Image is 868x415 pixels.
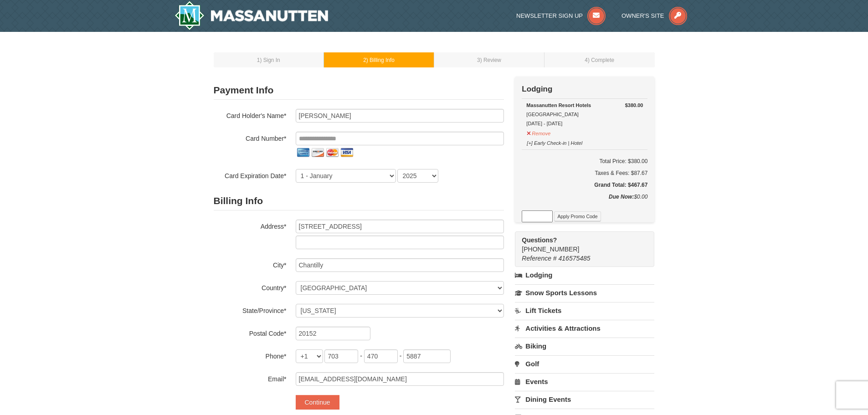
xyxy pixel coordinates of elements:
[214,258,287,270] label: City*
[175,1,329,30] img: Massanutten Resort Logo
[214,220,287,231] label: Address*
[554,211,601,221] button: Apply Promo Code
[516,12,583,19] span: Newsletter Sign Up
[214,304,287,315] label: State/Province*
[522,169,647,178] div: Taxes & Fees: $87.67
[296,145,310,160] img: amex.png
[559,255,591,262] span: 416575485
[257,57,280,63] small: 1
[214,109,287,120] label: Card Holder's Name*
[214,192,504,210] h2: Billing Info
[516,12,606,19] a: Newsletter Sign Up
[515,302,654,319] a: Lift Tickets
[214,372,287,384] label: Email*
[339,145,354,160] img: visa.png
[214,327,287,338] label: Postal Code*
[625,101,643,110] strong: $380.00
[214,281,287,292] label: Country*
[214,81,504,100] h2: Payment Info
[515,338,654,354] a: Biking
[526,101,643,128] div: [GEOGRAPHIC_DATA] [DATE] - [DATE]
[515,373,654,390] a: Events
[214,169,287,180] label: Card Expiration Date*
[480,57,501,63] span: ) Review
[522,236,557,244] strong: Questions?
[515,267,654,283] a: Lodging
[364,349,398,363] input: xxx
[296,220,504,233] input: Billing Info
[360,352,362,359] span: -
[325,145,339,160] img: mastercard.png
[522,157,647,166] h6: Total Price: $380.00
[526,136,583,148] button: [+] Early Check-in | Hotel
[363,57,395,63] small: 2
[296,327,370,340] input: Postal Code
[522,180,647,190] h5: Grand Total: $467.67
[175,1,329,30] a: Massanutten Resort
[609,194,634,200] strong: Due Now:
[214,132,287,143] label: Card Number*
[515,391,654,408] a: Dining Events
[522,192,647,210] div: $0.00
[403,349,451,363] input: xxxx
[515,320,654,337] a: Activities & Attractions
[214,349,287,361] label: Phone*
[296,109,504,123] input: Card Holder Name
[621,12,687,19] a: Owner's Site
[515,355,654,372] a: Golf
[522,85,552,93] strong: Lodging
[324,349,358,363] input: xxx
[526,127,551,138] button: Remove
[526,102,591,108] strong: Massanutten Resort Hotels
[522,236,638,253] span: [PHONE_NUMBER]
[588,57,614,63] span: ) Complete
[310,145,325,160] img: discover.png
[522,255,556,262] span: Reference #
[621,12,664,19] span: Owner's Site
[296,258,504,272] input: City
[477,57,501,63] small: 3
[585,57,614,63] small: 4
[366,57,395,63] span: ) Billing Info
[296,395,339,410] button: Continue
[260,57,280,63] span: ) Sign In
[515,284,654,301] a: Snow Sports Lessons
[400,352,402,359] span: -
[296,372,504,386] input: Email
